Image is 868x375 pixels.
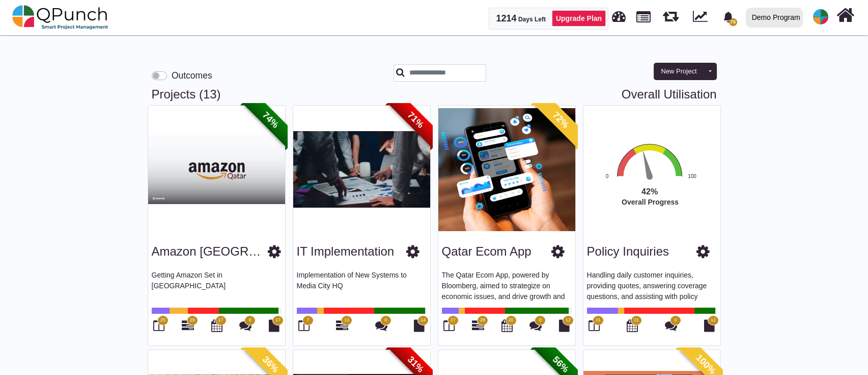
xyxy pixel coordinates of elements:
[336,319,348,332] i: Roadmap
[12,2,108,33] img: qpunch-sp.fa6292f.png
[297,244,395,259] h3: IT Implementation
[581,142,739,237] svg: Interactive chart
[152,244,268,259] h3: Amazon Qatar
[297,244,395,258] a: IT Implementation
[539,317,542,324] span: 0
[472,319,484,332] i: Gantt
[421,317,426,324] span: 14
[634,317,639,324] span: 21
[663,5,679,22] span: Waves
[518,16,546,23] span: Days Left
[813,9,828,24] img: avatar
[182,319,194,332] i: Gantt
[654,63,704,80] button: New Project
[627,319,638,332] i: Calendar
[587,244,669,259] h3: Policy Inquiries
[152,244,327,258] a: Amazon [GEOGRAPHIC_DATA]
[190,317,195,324] span: 29
[566,317,571,324] span: 12
[636,7,651,22] span: Projects
[182,323,194,332] a: 29
[275,317,281,324] span: 17
[249,317,251,324] span: 6
[375,319,387,332] i: Punch Discussions
[532,92,589,148] span: 72%
[297,270,427,301] p: Implementation of New Systems to Media City HQ
[622,198,679,206] text: Overall Progress
[269,319,279,332] i: Document Library
[239,319,251,332] i: Punch Discussions
[501,319,513,332] i: Calendar
[711,317,716,324] span: 12
[306,317,309,324] span: 7
[387,92,443,148] span: 71%
[153,319,164,332] i: Board
[723,12,734,22] svg: bell fill
[612,6,626,21] span: Dashboard
[704,319,715,332] i: Document Library
[674,317,677,324] span: 0
[605,174,608,180] text: 0
[589,319,600,332] i: Board
[442,244,531,259] h3: Qatar Ecom App
[472,323,484,332] a: 28
[443,319,455,332] i: Board
[152,87,717,102] h3: Projects (13)
[836,6,854,25] i: Home
[641,187,658,196] text: 42%
[688,1,717,34] div: Dynamic Report
[160,317,165,324] span: 25
[414,319,425,332] i: Document Library
[640,151,652,178] path: 42 %. Speed.
[242,92,298,148] span: 74%
[813,9,828,24] span: Demo Support
[451,317,456,324] span: 27
[729,18,737,26] span: 75
[587,270,717,301] p: Handling daily customer inquiries, providing quotes, answering coverage questions, and assisting ...
[665,319,677,332] i: Punch Discussions
[152,270,282,301] p: Getting Amazon Set in [GEOGRAPHIC_DATA]
[211,319,222,332] i: Calendar
[622,87,717,102] a: Overall Utilisation
[442,270,572,301] p: The Qatar Ecom App, powered by Bloomberg, aimed to strategize on economic issues, and drive growt...
[298,319,310,332] i: Board
[552,10,606,27] a: Upgrade Plan
[344,317,349,324] span: 11
[752,9,800,27] div: Demo Program
[480,317,485,324] span: 28
[719,8,737,26] div: Notification
[442,244,531,258] a: Qatar Ecom App
[508,317,513,324] span: 20
[688,174,696,180] text: 100
[336,323,348,332] a: 11
[741,1,807,34] a: Demo Program
[596,317,601,324] span: 21
[496,13,516,23] span: 1214
[717,1,742,33] a: bell fill75
[218,317,223,324] span: 17
[807,1,834,33] a: avatar
[581,142,739,237] div: Overall Progress. Highcharts interactive chart.
[559,319,570,332] i: Document Library
[529,319,542,332] i: Punch Discussions
[172,69,212,82] label: Outcomes
[384,317,387,324] span: 0
[587,244,669,258] a: Policy Inquiries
